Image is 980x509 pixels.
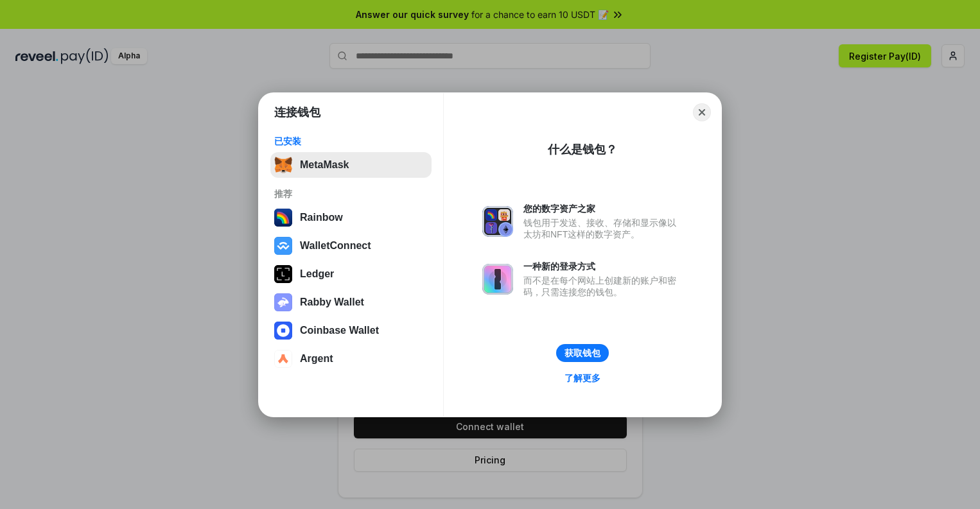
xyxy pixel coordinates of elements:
img: svg+xml,%3Csvg%20xmlns%3D%22http%3A%2F%2Fwww.w3.org%2F2000%2Fsvg%22%20width%3D%2228%22%20height%3... [274,265,292,283]
div: 推荐 [274,188,428,200]
img: svg+xml,%3Csvg%20fill%3D%22none%22%20height%3D%2233%22%20viewBox%3D%220%200%2035%2033%22%20width%... [274,156,292,174]
div: Rabby Wallet [300,297,364,308]
button: Rainbow [270,205,432,230]
div: 了解更多 [564,372,600,384]
img: svg+xml,%3Csvg%20xmlns%3D%22http%3A%2F%2Fwww.w3.org%2F2000%2Fsvg%22%20fill%3D%22none%22%20viewBox... [482,264,513,295]
button: Coinbase Wallet [270,318,432,343]
button: 获取钱包 [556,344,609,362]
button: Argent [270,346,432,372]
div: 获取钱包 [564,347,600,359]
div: Argent [300,353,333,365]
div: 而不是在每个网站上创建新的账户和密码，只需连接您的钱包。 [523,275,683,298]
div: Coinbase Wallet [300,325,379,336]
div: WalletConnect [300,240,371,252]
button: Ledger [270,261,432,287]
div: Rainbow [300,212,343,223]
button: WalletConnect [270,233,432,259]
div: 一种新的登录方式 [523,261,683,272]
div: 您的数字资产之家 [523,203,683,214]
img: svg+xml,%3Csvg%20xmlns%3D%22http%3A%2F%2Fwww.w3.org%2F2000%2Fsvg%22%20fill%3D%22none%22%20viewBox... [482,206,513,237]
div: 钱包用于发送、接收、存储和显示像以太坊和NFT这样的数字资产。 [523,217,683,240]
a: 了解更多 [557,370,608,386]
img: svg+xml,%3Csvg%20width%3D%22120%22%20height%3D%22120%22%20viewBox%3D%220%200%20120%20120%22%20fil... [274,209,292,227]
img: svg+xml,%3Csvg%20width%3D%2228%22%20height%3D%2228%22%20viewBox%3D%220%200%2028%2028%22%20fill%3D... [274,237,292,255]
img: svg+xml,%3Csvg%20xmlns%3D%22http%3A%2F%2Fwww.w3.org%2F2000%2Fsvg%22%20fill%3D%22none%22%20viewBox... [274,293,292,311]
div: 已安装 [274,135,428,147]
button: MetaMask [270,152,432,178]
h1: 连接钱包 [274,105,320,120]
div: MetaMask [300,159,349,171]
img: svg+xml,%3Csvg%20width%3D%2228%22%20height%3D%2228%22%20viewBox%3D%220%200%2028%2028%22%20fill%3D... [274,350,292,368]
div: Ledger [300,268,334,280]
img: svg+xml,%3Csvg%20width%3D%2228%22%20height%3D%2228%22%20viewBox%3D%220%200%2028%2028%22%20fill%3D... [274,322,292,340]
div: 什么是钱包？ [548,142,617,157]
button: Close [693,103,711,121]
button: Rabby Wallet [270,289,432,315]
